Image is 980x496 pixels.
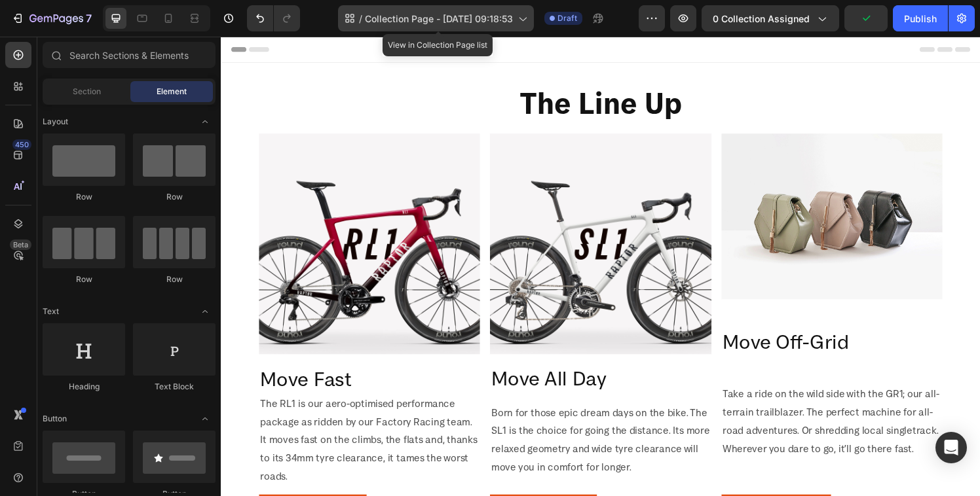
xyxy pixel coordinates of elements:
[365,12,513,26] span: Collection Page - [DATE] 09:18:53
[195,301,216,322] span: Toggle open
[247,5,300,31] div: Undo/Redo
[5,5,98,31] button: 7
[43,306,59,317] span: Text
[43,116,68,128] span: Layout
[702,5,839,31] button: 0 collection assigned
[518,100,747,272] img: image_demo.jpg
[43,42,216,68] input: Search Sections & Elements
[12,139,31,150] div: 450
[278,338,507,368] h2: Move All Day
[278,100,507,328] img: gempages_568449881476170807-3b320c32-668a-4205-b8de-20677bb67821.jpg
[73,86,101,97] span: Section
[157,86,187,97] span: Element
[713,12,810,26] span: 0 collection assigned
[133,274,216,285] div: Row
[43,413,67,425] span: Button
[195,408,216,429] span: Toggle open
[557,12,577,24] span: Draft
[86,10,92,26] p: 7
[519,360,745,435] p: Take a ride on the wild side with the GR1; our all-terrain trailblazer. The perfect machine for a...
[43,191,125,203] div: Row
[280,380,506,455] p: Born for those epic dream days on the bike. The SL1 is the choice for going the distance. Its mor...
[904,12,937,26] div: Publish
[43,274,125,285] div: Row
[43,381,125,393] div: Heading
[133,381,216,393] div: Text Block
[359,12,362,26] span: /
[10,239,31,250] div: Beta
[893,5,948,31] button: Publish
[935,432,967,463] div: Open Intercom Messenger
[133,191,216,203] div: Row
[195,111,216,132] span: Toggle open
[221,37,980,496] iframe: Design area
[41,370,267,465] p: The RL1 is our aero-optimised performance package as ridden by our Factory Racing team. It moves ...
[518,300,747,330] h2: Move Off-Grid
